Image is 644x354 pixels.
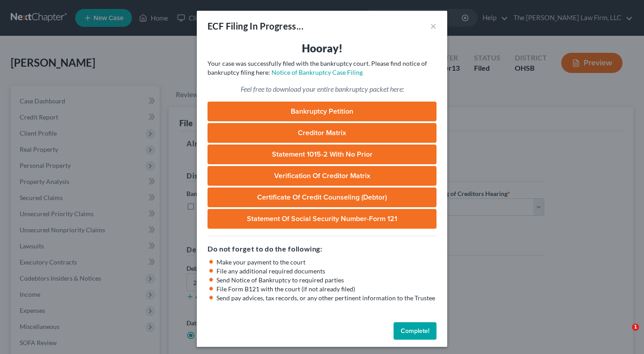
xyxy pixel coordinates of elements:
[216,285,436,294] li: File Form B121 with the court (if not already filed)
[632,324,639,331] span: 1
[430,21,436,31] button: ×
[208,84,436,94] p: Feel free to download your entire bankruptcy packet here:
[208,41,436,55] h3: Hooray!
[208,166,436,186] a: Verification of Creditor Matrix
[208,145,436,164] a: Statement 1015-2 with No Prior
[208,60,427,76] span: Your case was successfully filed with the bankruptcy court. Please find notice of bankruptcy fili...
[614,324,635,345] iframe: Intercom live chat
[208,123,436,143] a: Creditor Matrix
[216,276,436,285] li: Send Notice of Bankruptcy to required parties
[208,102,436,121] a: Bankruptcy Petition
[208,188,436,207] a: Certificate of Credit Counseling (Debtor)
[216,258,436,267] li: Make your payment to the court
[271,68,363,76] a: Notice of Bankruptcy Case Filing
[208,20,304,32] div: ECF Filing In Progress...
[216,267,436,276] li: File any additional required documents
[216,294,436,303] li: Send pay advices, tax records, or any other pertinent information to the Trustee
[394,322,436,340] button: Complete!
[208,209,436,229] a: Statement of Social Security Number-Form 121
[208,243,436,254] h5: Do not forget to do the following:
